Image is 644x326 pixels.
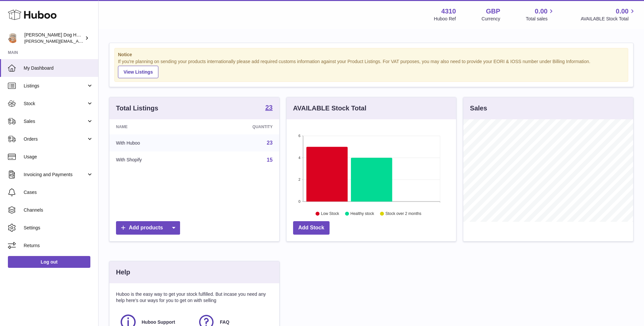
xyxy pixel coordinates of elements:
span: Sales [24,118,86,125]
p: Huboo is the easy way to get your stock fulfilled. But incase you need any help here's our ways f... [116,291,273,304]
th: Quantity [201,119,279,134]
h3: AVAILABLE Stock Total [293,104,366,113]
text: Healthy stock [350,211,374,216]
span: Total sales [526,16,555,22]
strong: 23 [265,104,272,111]
h3: Sales [470,104,487,113]
a: 23 [267,140,273,146]
h3: Help [116,268,130,277]
div: If you're planning on sending your products internationally please add required customs informati... [118,58,625,78]
text: Stock over 2 months [385,211,421,216]
a: 15 [267,157,273,163]
strong: Notice [118,52,625,58]
text: 2 [298,177,300,181]
div: [PERSON_NAME] Dog House [24,32,83,44]
a: 0.00 Total sales [526,7,555,22]
a: 0.00 AVAILABLE Stock Total [581,7,636,22]
span: Channels [24,207,93,213]
h3: Total Listings [116,104,158,113]
span: Orders [24,136,86,142]
a: Add Stock [293,221,330,235]
img: toby@hackneydoghouse.com [8,33,18,43]
strong: 4310 [441,7,456,16]
text: 6 [298,134,300,138]
div: Huboo Ref [434,16,456,22]
td: With Shopify [109,151,201,169]
span: AVAILABLE Stock Total [581,16,636,22]
a: 23 [265,104,272,112]
a: Log out [8,256,90,268]
a: View Listings [118,66,158,78]
a: Add products [116,221,180,235]
span: Returns [24,243,93,249]
span: 0.00 [616,7,629,16]
span: Stock [24,101,86,107]
span: [PERSON_NAME][EMAIL_ADDRESS][DOMAIN_NAME] [24,38,132,44]
text: 4 [298,156,300,160]
strong: GBP [486,7,500,16]
span: 0.00 [535,7,548,16]
text: Low Stock [321,211,339,216]
span: Listings [24,83,86,89]
span: Cases [24,189,93,196]
span: My Dashboard [24,65,93,71]
div: Currency [482,16,500,22]
span: Usage [24,154,93,160]
td: With Huboo [109,134,201,151]
span: Huboo Support [142,319,175,325]
th: Name [109,119,201,134]
span: FAQ [220,319,229,325]
text: 0 [298,199,300,203]
span: Invoicing and Payments [24,172,86,178]
span: Settings [24,225,93,231]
